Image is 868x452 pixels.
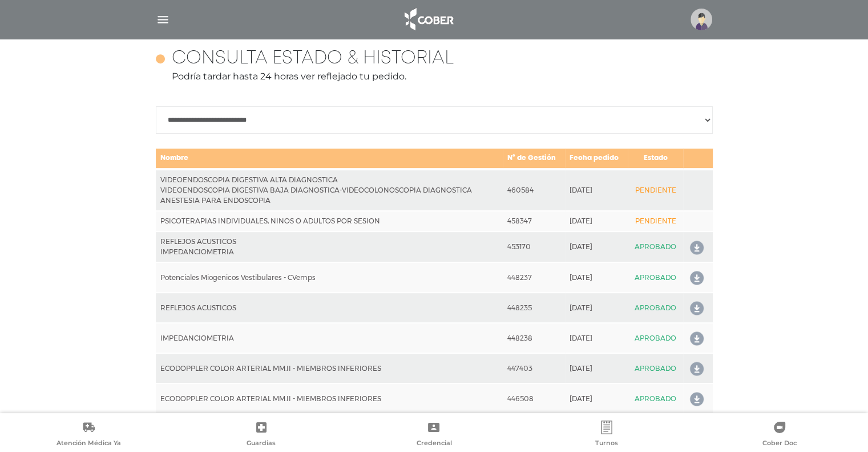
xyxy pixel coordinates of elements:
td: Fecha pedido [565,148,628,169]
td: PENDIENTE [628,169,683,211]
a: Turnos [520,421,693,450]
td: [DATE] [565,211,628,231]
td: REFLEJOS ACUSTICOS [156,293,503,323]
p: Podría tardar hasta 24 horas ver reflejado tu pedido. [156,70,713,83]
img: profile-placeholder.svg [691,9,712,30]
td: 453170 [503,231,565,262]
td: Nombre [156,148,503,169]
span: Credencial [416,439,451,449]
td: 458347 [503,211,565,231]
td: IMPEDANCIOMETRIA [156,323,503,353]
td: [DATE] [565,323,628,353]
a: Cober Doc [693,421,866,450]
img: logo_cober_home-white.png [398,6,458,33]
td: [DATE] [565,169,628,211]
span: Guardias [247,439,276,449]
img: Cober_menu-lines-white.svg [156,13,170,27]
span: Atención Médica Ya [56,439,121,449]
span: Turnos [595,439,618,449]
td: Potenciales Miogenicos Vestibulares - CVemps [156,262,503,293]
td: PENDIENTE [628,211,683,231]
td: 448237 [503,262,565,293]
td: APROBADO [628,293,683,323]
td: 448238 [503,323,565,353]
td: 460584 [503,169,565,211]
a: Guardias [175,421,348,450]
td: ECODOPPLER COLOR ARTERIAL MM.II - MIEMBROS INFERIORES [156,383,503,414]
td: PSICOTERAPIAS INDIVIDUALES, NINOS O ADULTOS POR SESION [156,211,503,231]
a: Atención Médica Ya [2,421,175,450]
td: REFLEJOS ACUSTICOS IMPEDANCIOMETRIA [156,231,503,262]
td: [DATE] [565,262,628,293]
span: Cober Doc [762,439,797,449]
td: [DATE] [565,383,628,414]
a: Credencial [348,421,520,450]
td: VIDEOENDOSCOPIA DIGESTIVA ALTA DIAGNOSTICA VIDEOENDOSCOPIA DIGESTIVA BAJA DIAGNOSTICA-VIDEOCOLONO... [156,169,503,211]
td: APROBADO [628,353,683,383]
td: APROBADO [628,262,683,293]
td: APROBADO [628,231,683,262]
td: Estado [628,148,683,169]
td: APROBADO [628,383,683,414]
td: N° de Gestión [503,148,565,169]
td: 448235 [503,293,565,323]
td: 447403 [503,353,565,383]
td: [DATE] [565,231,628,262]
td: [DATE] [565,293,628,323]
td: 446508 [503,383,565,414]
h4: Consulta estado & historial [172,48,454,70]
td: ECODOPPLER COLOR ARTERIAL MM.II - MIEMBROS INFERIORES [156,353,503,383]
td: APROBADO [628,323,683,353]
td: [DATE] [565,353,628,383]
